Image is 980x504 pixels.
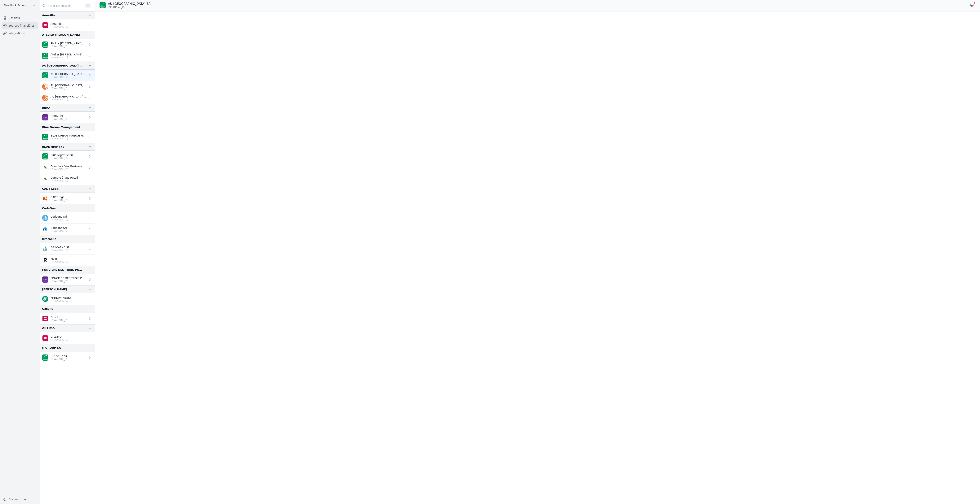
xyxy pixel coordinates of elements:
img: ing.png [42,95,48,101]
div: H GROUP SA [42,345,61,350]
p: [FINANCIAL_ID] [51,98,86,101]
p: [FINANCIAL_ID] [51,118,68,121]
img: VDK_VDSPBE22XXX.png [42,195,48,202]
img: kbc.png [42,215,48,221]
a: DRACAENA SRL [FINANCIAL_ID] [40,243,95,254]
p: Gasuku [51,315,68,319]
p: GILLIMO [51,335,68,339]
p: AU [GEOGRAPHIC_DATA] SA [51,83,86,87]
p: Atelier [PERSON_NAME] [51,41,82,45]
p: [FINANCIAL_ID] [51,249,71,252]
img: KBC_BRUSSELS_KREDBEBB.png [42,226,48,232]
p: AU [GEOGRAPHIC_DATA] SA [51,72,86,76]
p: Compte à Vue Retail [51,176,78,180]
p: DRACAENA SRL [51,245,71,249]
a: Blue Night Tv Srl [FINANCIAL_ID] [40,151,95,162]
p: Codeone Srl [51,215,68,219]
a: Atelier [PERSON_NAME] [FINANCIAL_ID] [40,39,95,50]
p: FINNOVAREGIO [51,296,71,300]
a: CADT legal [FINANCIAL_ID] [40,193,95,204]
p: Amarillo [51,22,68,26]
p: [FINANCIAL_ID] [51,157,73,160]
img: ing.png [42,84,48,90]
p: [FINANCIAL_ID] [51,358,68,361]
img: belfius.png [42,22,48,28]
div: BBRA [42,105,50,110]
a: GILLIMO [FINANCIAL_ID] [40,332,95,344]
p: BBRA SRL [51,114,68,118]
p: [FINANCIAL_ID] [51,45,82,48]
p: AU [GEOGRAPHIC_DATA] SA [108,2,150,6]
div: Blue Dream Management [42,125,80,129]
p: [FINANCIAL_ID] [51,76,86,79]
img: KBC_BRUSSELS_KREDBEBB.png [42,246,48,252]
p: [FINANCIAL_ID] [51,199,68,202]
img: BNP_BE_BUSINESS_GEBABEBB.png [42,53,48,59]
img: BEOBANK_CTBKBEBX.png [42,276,48,283]
a: Sources financières [2,22,38,29]
div: [PERSON_NAME] [42,287,67,292]
button: Déconnexion [2,496,38,502]
button: Blue Rock Accounting [2,2,38,8]
a: Atelier [PERSON_NAME] [FINANCIAL_ID] [40,50,95,62]
p: [FINANCIAL_ID] [51,56,82,59]
p: Main [51,257,68,261]
img: belfius.png [42,335,48,341]
a: H GROUP SA [FINANCIAL_ID] [40,352,95,363]
img: BNP_BE_BUSINESS_GEBABEBB.png [42,134,48,140]
a: Main [FINANCIAL_ID] [40,254,95,266]
p: [FINANCIAL_ID] [51,137,86,140]
div: BLUE NIGHT tv [42,144,64,149]
p: FONCIERE DES TROIS PONTS [51,276,86,280]
p: [FINANCIAL_ID] [51,25,68,28]
a: AU [GEOGRAPHIC_DATA] SA [FINANCIAL_ID] [40,70,95,81]
p: BLUE DREAM MANAGEMENT SRL [51,134,86,137]
img: BNP_BE_BUSINESS_GEBABEBB.png [42,72,48,78]
a: Codeone Srl [FINANCIAL_ID] [40,212,95,224]
input: Filtrer par dossier... [40,2,83,9]
p: [FINANCIAL_ID] [51,229,68,232]
div: CADT Legal [42,186,59,191]
img: revolut.png [42,257,48,263]
img: BNP_BE_BUSINESS_GEBABEBB.png [42,354,48,361]
p: AU [GEOGRAPHIC_DATA] SA [51,95,86,98]
p: [FINANCIAL_ID] [51,168,82,171]
a: Amarillo [FINANCIAL_ID] [40,19,95,31]
div: Gasuku [42,306,53,311]
a: Gasuku [FINANCIAL_ID] [40,313,95,324]
div: ATELIER [PERSON_NAME] [42,33,80,37]
p: [FINANCIAL_ID] [51,319,68,322]
p: Compte à Vue Business [51,164,82,168]
img: NAGELMACKERS_BNAGBEBBXXX.png [42,176,48,182]
a: Dossiers [2,15,38,21]
span: Blue Rock Accounting [3,3,31,7]
a: AU [GEOGRAPHIC_DATA] SA [FINANCIAL_ID] [40,81,95,92]
div: GILLIMO [42,326,55,331]
p: CADT legal [51,195,68,199]
img: BNP_BE_BUSINESS_GEBABEBB.png [100,2,106,8]
p: Atelier [PERSON_NAME] [51,53,82,56]
a: FONCIERE DES TROIS PONTS [FINANCIAL_ID] [40,274,95,285]
p: [FINANCIAL_ID] [51,280,86,283]
p: H GROUP SA [51,354,68,358]
a: Intégrations [2,30,38,37]
a: FINNOVAREGIO [FINANCIAL_ID] [40,293,95,305]
img: belfius.png [42,315,48,322]
p: [FINANCIAL_ID] [51,218,68,221]
img: BEOBANK_CTBKBEBX.png [42,114,48,120]
a: AU [GEOGRAPHIC_DATA] SA [FINANCIAL_ID] [40,92,95,104]
a: BLUE DREAM MANAGEMENT SRL [FINANCIAL_ID] [40,131,95,143]
p: [FINANCIAL_ID] [51,260,68,263]
p: [FINANCIAL_ID] [51,299,71,302]
p: Blue Night Tv Srl [51,153,73,157]
p: Codeone Srl [51,226,68,230]
img: triodosbank.png [42,296,48,302]
div: Dracaena [42,237,56,241]
p: [FINANCIAL_ID] [51,338,68,341]
a: Compte à Vue Business [FINANCIAL_ID] [40,162,95,173]
div: Amarillo [42,13,55,18]
div: AU [GEOGRAPHIC_DATA] SA [42,63,82,68]
img: BNP_BE_BUSINESS_GEBABEBB.png [42,153,48,159]
img: BNP_BE_BUSINESS_GEBABEBB.png [42,41,48,48]
p: [FINANCIAL_ID] [51,179,78,182]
